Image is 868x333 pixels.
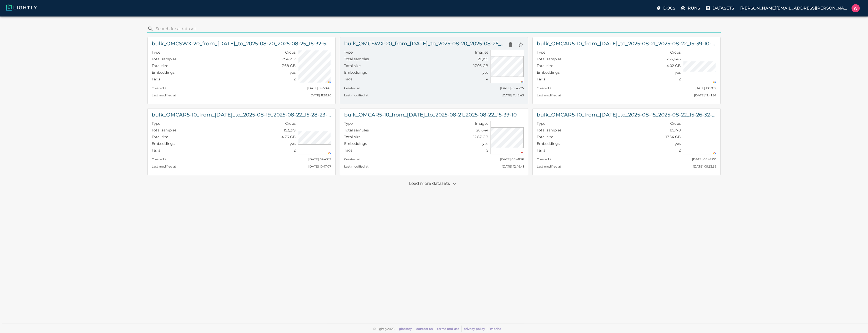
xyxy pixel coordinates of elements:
p: 12.87 GB [473,134,488,139]
p: 2 [679,148,681,153]
span: © Lightly 2025 [373,327,395,331]
p: 254,297 [282,56,296,62]
p: Embeddings [344,141,367,146]
small: [DATE] 09:50:45 [307,86,331,90]
small: [DATE] 09:43:19 [308,157,331,161]
a: bulk_OMCAR5-10_from_[DATE]_to_2025-08-21_2025-08-22_15-39-10-crops-bounding_boxTypeCropsTotal sam... [532,37,721,104]
button: Delete dataset [505,39,516,50]
p: yes [482,141,488,146]
p: Load more datasets [409,179,459,188]
h6: bulk_OMCSWX-20_from_2025-08-20_to_2025-08-20_2025-08-25_16-32-53-crops-bounding_box [152,39,331,48]
p: Embeddings [537,141,560,146]
p: Embeddings [152,70,175,75]
small: Last modified at [537,94,561,97]
h6: bulk_OMCSWX-20_from_2025-08-20_to_2025-08-20_2025-08-25_16-32-53 [344,39,505,48]
a: privacy policy [464,327,485,331]
p: 17.64 GB [666,134,681,139]
p: 85,170 [670,128,681,133]
small: [DATE] 09:33:39 [693,165,716,168]
p: 5 [486,148,488,153]
p: 2 [679,77,681,82]
p: 2 [294,77,296,82]
p: Total samples [344,56,369,62]
p: 256,646 [667,56,681,62]
label: [PERSON_NAME][EMAIL_ADDRESS][PERSON_NAME]William Maio [738,3,862,14]
a: bulk_OMCAR5-10_from_[DATE]_to_2025-08-19_2025-08-22_15-28-23-crops-bounding_boxTypeCropsTotal sam... [147,108,336,175]
p: Total size [152,134,168,139]
p: Total size [537,134,553,139]
small: [DATE] 12:41:54 [694,94,716,97]
p: 26,644 [476,128,488,133]
a: contact us [416,327,433,331]
h6: bulk_OMCAR5-10_from_2025-08-20_to_2025-08-21_2025-08-22_15-39-10-crops-bounding_box [537,39,716,48]
small: Created at [537,157,553,161]
p: 17.05 GB [473,63,488,68]
p: Tags [537,77,545,82]
p: Images [475,121,488,126]
p: Total samples [537,56,561,62]
label: Datasets [704,4,736,13]
a: bulk_OMCAR5-10_from_[DATE]_to_2025-08-21_2025-08-22_15-39-10TypeImagesTotal samples26,644Total si... [340,108,528,175]
small: Last modified at [152,165,176,168]
p: Tags [152,148,160,153]
p: Images [475,50,488,55]
small: Created at [537,86,553,90]
p: Crops [285,121,296,126]
small: Created at [344,86,360,90]
small: Last modified at [344,165,369,168]
p: 4.02 GB [667,63,681,68]
p: Crops [285,50,296,55]
p: Crops [670,121,681,126]
p: Docs [663,5,675,11]
a: bulk_OMCAR5-10_from_[DATE]_to_2025-08-15_2025-08-22_15-26-32-crops-bounding_boxTypeCropsTotal sam... [532,108,721,175]
a: bulk_OMCSWX-20_from_[DATE]_to_2025-08-20_2025-08-25_16-32-53-crops-bounding_boxTypeCropsTotal sam... [147,37,336,104]
p: Total size [344,63,361,68]
p: Runs [688,5,700,11]
p: Datasets [712,5,734,11]
label: Runs [679,4,702,13]
p: [PERSON_NAME][EMAIL_ADDRESS][PERSON_NAME] [740,5,849,11]
p: yes [290,70,296,75]
p: 7.68 GB [282,63,296,68]
p: Total samples [344,128,369,133]
small: Last modified at [344,94,369,97]
p: Total size [537,63,553,68]
small: [DATE] 10:47:07 [308,165,331,168]
small: Created at [344,157,360,161]
p: Type [152,121,160,126]
p: Total size [344,134,361,139]
h6: bulk_OMCAR5-10_from_2025-08-19_to_2025-08-19_2025-08-22_15-28-23-crops-bounding_box [152,111,331,119]
h6: bulk_OMCAR5-10_from_2025-08-15_to_2025-08-15_2025-08-22_15-26-32-crops-bounding_box [537,111,716,119]
p: Embeddings [344,70,367,75]
p: Type [152,50,160,55]
small: [DATE] 08:48:56 [500,157,524,161]
small: [DATE] 11:38:26 [310,94,331,97]
p: Tags [344,148,353,153]
a: Docs [655,4,677,13]
p: yes [675,70,681,75]
p: Type [537,121,545,126]
p: Tags [344,77,353,82]
p: 4 [486,77,488,82]
small: Created at [152,86,168,90]
img: William Maio [852,4,860,12]
a: glossary [399,327,412,331]
a: terms and use [437,327,459,331]
p: Type [344,121,353,126]
p: Embeddings [152,141,175,146]
p: Type [537,50,545,55]
p: yes [290,141,296,146]
small: Last modified at [152,94,176,97]
small: [DATE] 11:43:43 [502,94,524,97]
p: yes [675,141,681,146]
a: imprint [489,327,501,331]
p: Embeddings [537,70,560,75]
img: Lightly [6,4,37,11]
small: [DATE] 10:59:12 [694,86,716,90]
p: Total size [152,63,168,68]
p: Type [344,50,353,55]
p: Total samples [152,56,176,62]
